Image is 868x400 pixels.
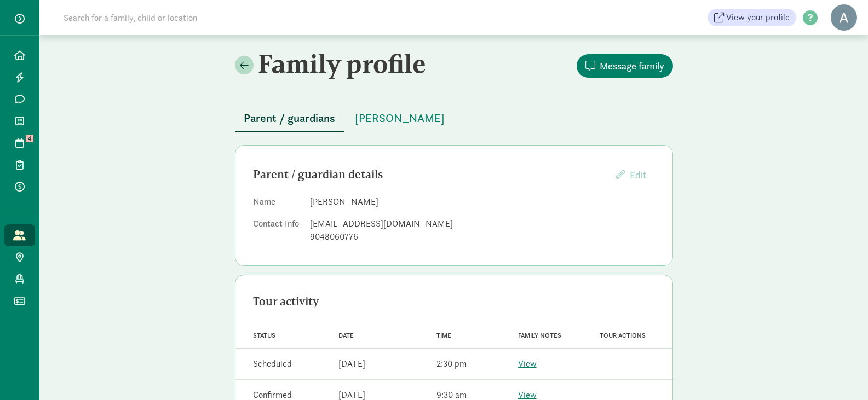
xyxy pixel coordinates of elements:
[310,195,655,208] dd: [PERSON_NAME]
[346,105,453,131] button: [PERSON_NAME]
[338,332,354,339] span: Date
[26,135,33,142] span: 4
[355,109,445,127] span: [PERSON_NAME]
[310,230,655,244] div: 9048060776
[235,48,452,79] h2: Family profile
[244,109,335,127] span: Parent / guardians
[338,357,365,370] div: [DATE]
[577,54,673,78] button: Message family
[600,59,664,73] span: Message family
[630,169,646,181] span: Edit
[813,347,868,400] iframe: Chat Widget
[253,357,292,370] div: Scheduled
[607,163,655,187] button: Edit
[235,112,344,125] a: Parent / guardians
[518,358,537,369] a: View
[346,112,453,125] a: [PERSON_NAME]
[600,332,646,339] span: Tour actions
[253,195,301,213] dt: Name
[436,332,451,339] span: Time
[253,293,655,310] div: Tour activity
[235,105,344,132] button: Parent / guardians
[253,217,301,248] dt: Contact Info
[253,166,607,183] div: Parent / guardian details
[57,7,364,28] input: Search for a family, child or location
[726,11,790,24] span: View your profile
[436,357,467,370] div: 2:30 pm
[253,332,275,339] span: Status
[4,132,35,154] a: 4
[310,217,655,230] div: [EMAIL_ADDRESS][DOMAIN_NAME]
[518,332,561,339] span: Family notes
[708,9,796,26] a: View your profile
